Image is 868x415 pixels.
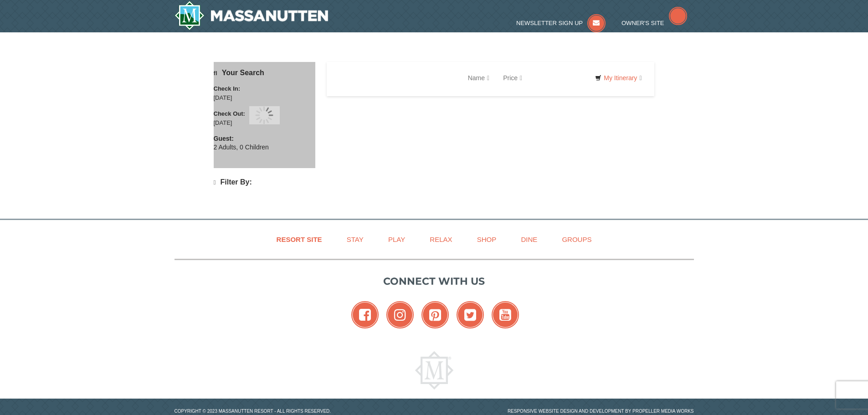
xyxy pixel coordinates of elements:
a: My Itinerary [589,71,647,85]
span: Owner's Site [621,20,664,26]
a: Stay [335,229,375,250]
a: Shop [466,229,508,250]
a: Responsive website design and development by Propeller Media Works [508,409,694,414]
p: Connect with us [175,274,694,289]
a: Relax [418,229,463,250]
a: Price [496,69,529,87]
img: Massanutten Resort Logo [415,351,453,389]
h4: Filter By: [214,178,315,187]
a: Dine [509,229,549,250]
a: Massanutten Resort [175,1,329,30]
img: Massanutten Resort Logo [175,1,329,30]
p: Copyright © 2023 Massanutten Resort - All Rights Reserved. [168,408,434,415]
a: Play [377,229,416,250]
a: Name [461,69,496,87]
img: wait gif [255,106,273,124]
span: Newsletter Sign Up [516,20,583,26]
a: Newsletter Sign Up [516,20,606,26]
a: Resort Site [265,229,334,250]
a: Owner's Site [621,20,687,26]
a: Groups [550,229,603,250]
